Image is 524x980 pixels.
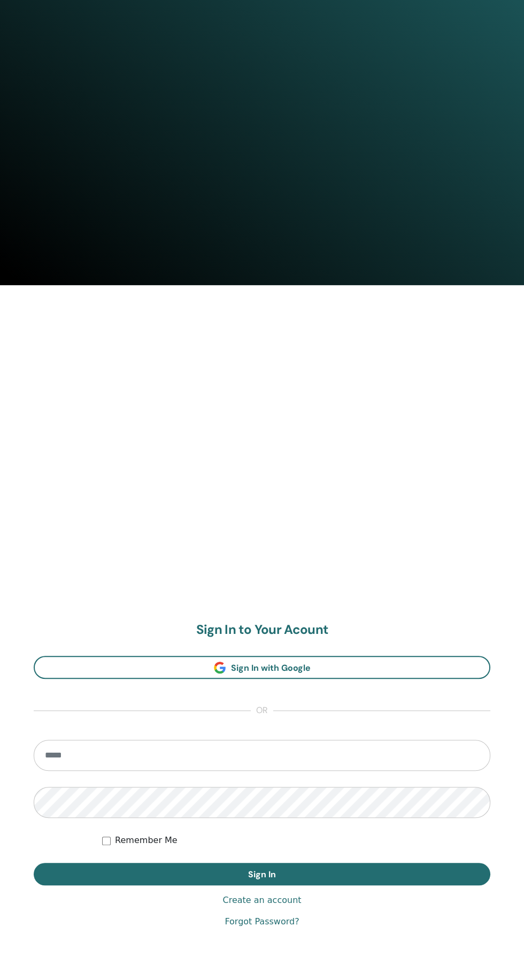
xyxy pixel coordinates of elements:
[222,894,301,907] a: Create an account
[225,915,299,928] a: Forgot Password?
[34,656,490,679] a: Sign In with Google
[34,863,490,885] button: Sign In
[34,622,490,638] h2: Sign In to Your Acount
[251,705,273,717] span: or
[248,869,276,880] span: Sign In
[102,834,490,847] div: Keep me authenticated indefinitely or until I manually logout
[231,662,311,673] span: Sign In with Google
[115,834,178,847] label: Remember Me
